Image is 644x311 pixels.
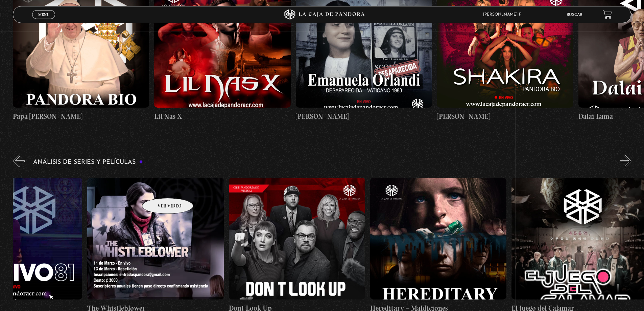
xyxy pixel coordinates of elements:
h4: [PERSON_NAME] [437,111,573,122]
button: Next [620,155,631,167]
a: View your shopping cart [603,10,612,19]
span: [PERSON_NAME] F [480,13,528,17]
h3: Análisis de series y películas [33,159,143,165]
a: Buscar [567,13,582,17]
span: Cerrar [36,18,52,23]
h4: Lil Nas X [154,111,290,122]
button: Previous [13,155,25,167]
span: Menu [38,13,49,17]
h4: [PERSON_NAME] [296,111,432,122]
h4: Papa [PERSON_NAME] [13,111,149,122]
